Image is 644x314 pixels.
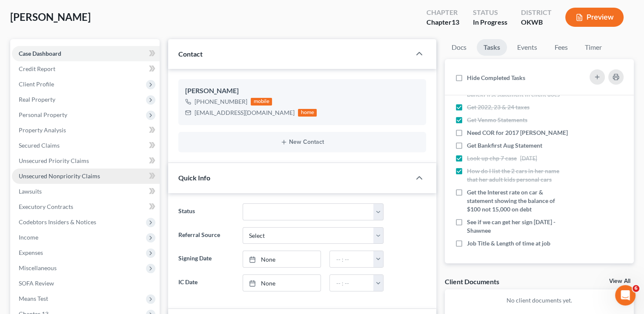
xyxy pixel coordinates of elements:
[243,251,321,267] a: None
[330,251,374,267] input: -- : --
[19,249,43,256] span: Expenses
[19,172,100,180] span: Unsecured Nonpriority Claims
[19,111,67,118] span: Personal Property
[473,17,507,27] div: In Progress
[19,264,57,271] span: Miscellaneous
[174,203,238,220] label: Status
[243,275,321,291] a: None
[174,274,238,291] label: IC Date
[19,234,38,241] span: Income
[10,11,91,23] span: [PERSON_NAME]
[467,188,555,213] span: Get the Interest rate on car & statement showing the balance of $100 not 15,000 on debt
[19,126,66,134] span: Property Analysis
[19,295,48,302] span: Means Test
[12,123,160,138] a: Property Analysis
[12,199,160,214] a: Executory Contracts
[467,74,525,81] span: Hide Completed Tasks
[445,277,499,286] div: Client Documents
[195,108,295,117] div: [EMAIL_ADDRESS][DOMAIN_NAME]
[615,285,635,305] iframe: Intercom live chat
[452,296,627,305] p: No client documents yet.
[19,188,42,195] span: Lawsuits
[19,50,61,57] span: Case Dashboard
[12,153,160,168] a: Unsecured Priority Claims
[467,82,560,98] span: Get August Cash App & need Aug BanckFirst statement in client docs
[426,17,459,27] div: Chapter
[565,8,624,27] button: Preview
[330,275,374,291] input: -- : --
[298,109,317,117] div: home
[521,17,552,27] div: OKWB
[467,240,550,247] span: Job Title & Length of time at job
[473,8,507,17] div: Status
[633,285,639,292] span: 6
[578,39,609,56] a: Timer
[467,116,527,123] span: Get Venmo Statements
[12,61,160,77] a: Credit Report
[467,103,530,111] span: Get 2022, 23 & 24 taxes
[609,278,630,284] a: View All
[12,276,160,291] a: SOFA Review
[477,39,507,56] a: Tasks
[467,129,568,136] span: Need COR for 2017 [PERSON_NAME]
[178,50,203,58] span: Contact
[251,98,272,106] div: mobile
[19,157,89,164] span: Unsecured Priority Claims
[467,167,559,183] span: How do I list the 2 cars in her name that her adult kids personal cars
[178,174,210,182] span: Quick Info
[19,280,54,287] span: SOFA Review
[174,251,238,268] label: Signing Date
[19,142,60,149] span: Secured Claims
[185,139,419,146] button: New Contact
[445,39,473,56] a: Docs
[19,80,54,88] span: Client Profile
[547,39,575,56] a: Fees
[185,86,419,96] div: [PERSON_NAME]
[12,184,160,199] a: Lawsuits
[174,227,238,244] label: Referral Source
[452,18,459,26] span: 13
[19,203,73,210] span: Executory Contracts
[12,138,160,153] a: Secured Claims
[520,155,537,162] span: [DATE]
[521,8,552,17] div: District
[19,218,96,226] span: Codebtors Insiders & Notices
[467,154,517,162] span: Look up chp 7 case
[19,65,55,72] span: Credit Report
[19,96,55,103] span: Real Property
[510,39,544,56] a: Events
[426,8,459,17] div: Chapter
[467,142,542,149] span: Get Bankfirst Aug Statement
[12,168,160,184] a: Unsecured Nonpriority Claims
[195,97,247,106] div: [PHONE_NUMBER]
[12,46,160,61] a: Case Dashboard
[467,218,555,234] span: See if we can get her sign [DATE] -Shawnee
